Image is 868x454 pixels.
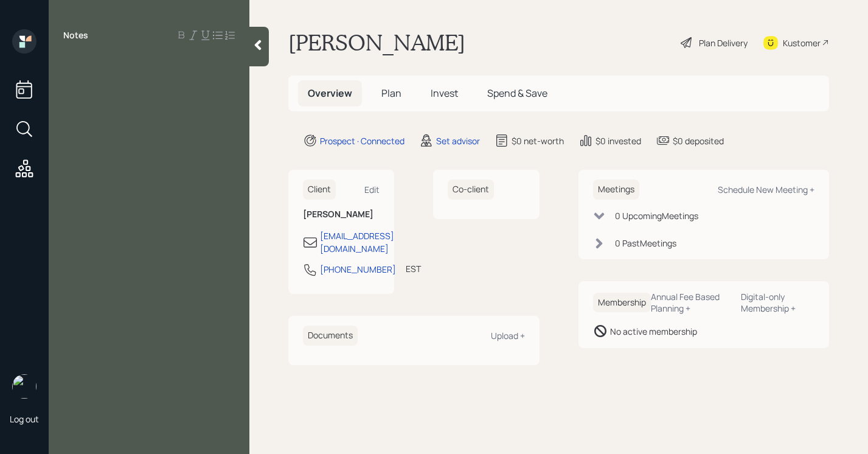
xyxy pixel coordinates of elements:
div: Prospect · Connected [320,134,404,147]
div: Edit [364,184,380,195]
div: EST [406,262,421,275]
div: Plan Delivery [699,37,748,49]
h6: [PERSON_NAME] [303,209,380,220]
img: retirable_logo.png [12,374,36,399]
div: Annual Fee Based Planning + [651,291,732,314]
div: $0 invested [595,134,641,147]
div: $0 net-worth [512,134,564,147]
h6: Client [303,180,336,200]
div: Kustomer [783,37,821,49]
div: Upload + [491,330,525,341]
div: No active membership [610,325,697,338]
div: 0 Past Meeting s [615,237,676,250]
div: $0 deposited [673,134,724,147]
div: [EMAIL_ADDRESS][DOMAIN_NAME] [320,229,394,255]
h1: [PERSON_NAME] [288,29,465,56]
div: Schedule New Meeting + [718,184,814,195]
span: Spend & Save [487,86,547,100]
div: Set advisor [436,134,480,147]
span: Overview [308,86,352,100]
div: Digital-only Membership + [741,291,814,314]
h6: Documents [303,326,358,346]
span: Plan [381,86,401,100]
span: Invest [431,86,458,100]
h6: Meetings [593,180,639,200]
label: Notes [63,29,88,41]
div: Log out [10,413,39,425]
h6: Membership [593,293,651,313]
h6: Co-client [448,180,494,200]
div: [PHONE_NUMBER] [320,263,396,276]
div: 0 Upcoming Meeting s [615,209,698,222]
